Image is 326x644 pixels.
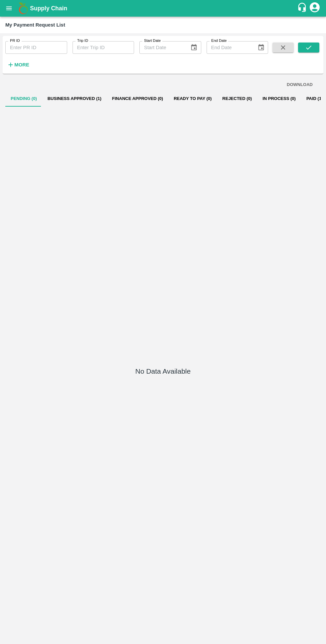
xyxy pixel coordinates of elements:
button: Business Approved (1) [42,91,107,107]
label: PR ID [10,38,20,44]
input: Start Date [139,41,185,54]
button: Finance Approved (0) [107,91,168,107]
img: logo [17,2,30,15]
div: account of current user [309,1,321,15]
input: Enter PR ID [5,41,67,54]
button: Ready To Pay (0) [168,91,217,107]
button: Choose date [255,41,267,54]
button: Choose date [188,41,200,54]
div: customer-support [297,2,309,14]
label: End Date [211,38,227,44]
strong: More [14,62,29,67]
a: Supply Chain [30,4,297,13]
button: Rejected (0) [217,91,257,107]
label: Trip ID [77,38,88,44]
div: My Payment Request List [5,21,65,29]
b: Supply Chain [30,5,67,12]
button: Pending (0) [5,91,42,107]
button: open drawer [1,1,17,16]
input: Enter Trip ID [73,41,134,54]
label: Start Date [144,38,161,44]
button: In Process (0) [257,91,301,107]
h5: No Data Available [135,367,191,376]
button: More [5,59,31,70]
input: End Date [207,41,252,54]
button: DOWNLOAD [284,79,315,91]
